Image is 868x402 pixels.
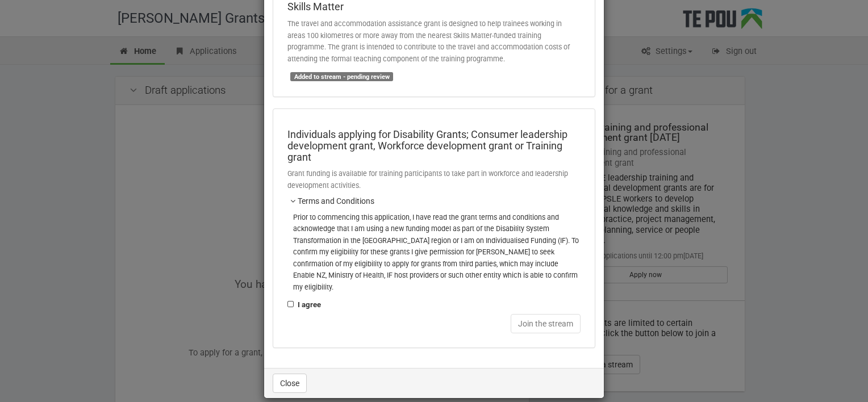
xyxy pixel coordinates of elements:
[293,212,581,294] p: Prior to commencing this application, I have read the grant terms and conditions and acknowledge ...
[273,374,307,393] button: Close
[287,1,581,12] h4: Skills Matter
[287,197,581,206] h5: Terms and Conditions
[287,129,581,162] h4: Individuals applying for Disability Grants; Consumer leadership development grant, Workforce deve...
[287,18,581,65] p: The travel and accommodation assistance grant is designed to help trainees working in areas 100 k...
[290,72,393,81] span: Added to stream - pending review
[287,299,321,311] label: I agree
[287,168,581,191] p: Grant funding is available for training participants to take part in workforce and leadership dev...
[511,314,581,333] button: Join the stream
